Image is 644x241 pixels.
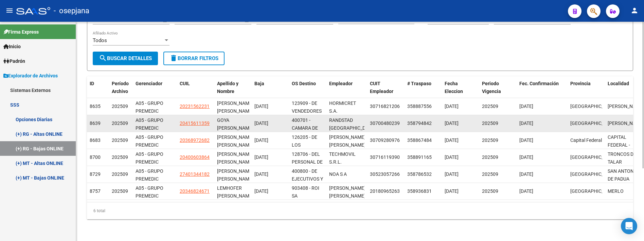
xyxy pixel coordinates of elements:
[252,76,289,99] datatable-header-cell: Baja
[292,100,338,137] span: 123909 - DE VENDEDORES AMBULANTES DE LA [GEOGRAPHIC_DATA]
[517,76,568,99] datatable-header-cell: Fec. Confirmación
[482,120,498,126] span: 202509
[482,81,501,94] span: Periodo Vigencia
[608,168,639,182] span: SAN ANTONIO DE PADUA
[519,120,533,126] span: [DATE]
[482,171,498,177] span: 202509
[93,52,158,65] button: Buscar Detalles
[90,81,94,86] span: ID
[570,120,616,126] span: [GEOGRAPHIC_DATA]
[90,120,101,126] span: 8639
[370,120,400,126] span: 30700480239
[180,104,210,109] span: 20231562231
[519,81,559,86] span: Fec. Confirmación
[136,134,163,148] span: A05 - GRUPO PREMEDIC
[99,55,152,61] span: Buscar Detalles
[136,100,163,114] span: A05 - GRUPO PREMEDIC
[169,54,178,62] mat-icon: delete
[482,154,498,160] span: 202509
[292,151,325,180] span: 128706 - DEL PERSONAL DE DRAGADO Y BALIZAMIENTO
[442,76,479,99] datatable-header-cell: Fecha Eleccion
[254,170,286,178] div: [DATE]
[99,54,107,62] mat-icon: search
[608,120,644,126] span: [PERSON_NAME]
[292,81,316,86] span: OS Destino
[136,151,163,165] span: A05 - GRUPO PREMEDIC
[407,137,432,143] span: 358867484
[568,76,605,99] datatable-header-cell: Provincia
[243,16,251,24] button: Open calendar
[329,184,365,200] div: [PERSON_NAME] [PERSON_NAME]
[292,168,323,212] span: 400800 - DE EJECUTIVOS Y DEL PERSONAL DE DIRECCION DE EMPRESAS
[370,171,400,177] span: 30523057266
[608,81,629,86] span: Localidad
[329,170,347,178] div: NOA S A
[90,171,101,177] span: 8729
[217,134,253,148] span: [PERSON_NAME] [PERSON_NAME]
[136,168,163,182] span: A05 - GRUPO PREMEDIC
[570,171,616,177] span: [GEOGRAPHIC_DATA]
[370,137,400,143] span: 30709280976
[367,76,405,99] datatable-header-cell: CUIT Empleador
[136,185,163,199] span: A05 - GRUPO PREMEDIC
[133,76,177,99] datatable-header-cell: Gerenciador
[3,43,21,50] span: Inicio
[519,154,533,160] span: [DATE]
[570,81,591,86] span: Provincia
[329,116,375,140] div: RANDSTAD [GEOGRAPHIC_DATA] S A
[254,119,286,127] div: [DATE]
[292,134,323,186] span: 126205 - DE LOS EMPLEADOS DE COMERCIO Y ACTIVIDADES CIVILES
[621,218,637,234] div: Open Intercom Messenger
[112,81,129,94] span: Período Archivo
[407,81,431,86] span: # Traspaso
[482,188,498,194] span: 202509
[292,117,338,154] span: 400701 - CAMARA DE LA INDUSTRIA CURTIDORA [GEOGRAPHIC_DATA]
[407,120,432,126] span: 358794842
[217,168,253,182] span: [PERSON_NAME] [PERSON_NAME]
[254,103,286,110] div: [DATE]
[445,81,463,94] span: Fecha Eleccion
[519,171,533,177] span: [DATE]
[112,104,128,109] span: 202509
[329,81,353,86] span: Empleador
[329,150,364,166] div: TECHMOVIL S.R.L.
[570,104,616,109] span: [GEOGRAPHIC_DATA]
[608,188,624,194] span: MERLO
[217,185,253,199] span: LEMHOFER [PERSON_NAME]
[136,81,162,86] span: Gerenciador
[338,17,375,22] span: Archivo CSV CUIL
[180,137,210,143] span: 20368972682
[5,6,14,15] mat-icon: menu
[570,154,616,160] span: [GEOGRAPHIC_DATA]
[217,81,238,94] span: Apellido y Nombre
[90,188,101,194] span: 8757
[217,117,253,131] span: GOYA [PERSON_NAME]
[605,76,642,99] datatable-header-cell: Localidad
[112,120,128,126] span: 202509
[407,188,432,194] span: 358936831
[90,137,101,143] span: 8683
[326,76,367,99] datatable-header-cell: Empleador
[87,76,109,99] datatable-header-cell: ID
[608,151,639,165] span: TRONCOS DEL TALAR
[180,81,190,86] span: CUIL
[482,137,498,143] span: 202509
[445,188,459,194] span: [DATE]
[370,154,400,160] span: 30716119390
[90,104,101,109] span: 8635
[112,137,128,143] span: 202509
[405,76,442,99] datatable-header-cell: # Traspaso
[608,104,644,109] span: [PERSON_NAME]
[519,104,533,109] span: [DATE]
[254,81,264,86] span: Baja
[370,104,400,109] span: 30716821206
[93,37,107,43] span: Todos
[445,171,459,177] span: [DATE]
[112,171,128,177] span: 202509
[479,76,517,99] datatable-header-cell: Periodo Vigencia
[254,187,286,195] div: [DATE]
[112,188,128,194] span: 202509
[519,137,533,143] span: [DATE]
[254,136,286,144] div: [DATE]
[370,81,393,94] span: CUIT Empleador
